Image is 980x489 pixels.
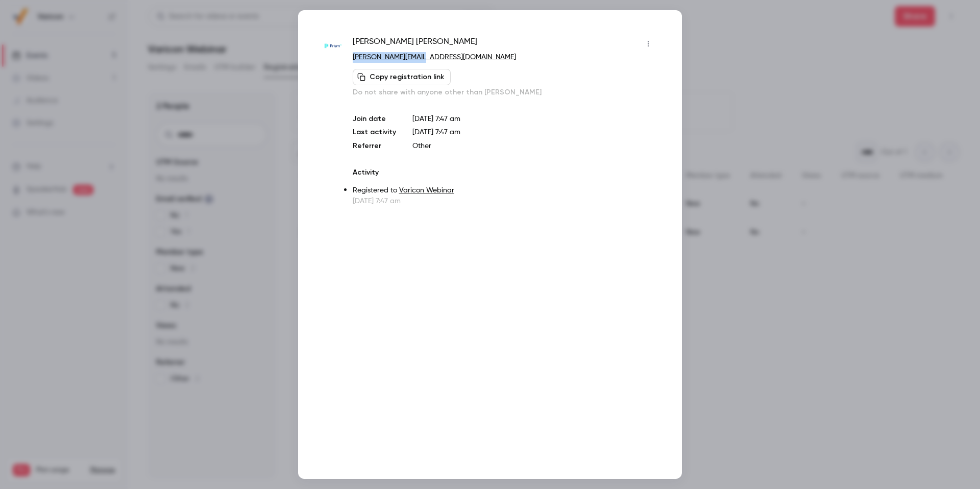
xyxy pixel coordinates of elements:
p: Referrer [353,141,396,151]
p: [DATE] 7:47 am [412,114,656,124]
button: Copy registration link [353,69,451,85]
p: Activity [353,167,656,178]
p: Do not share with anyone other than [PERSON_NAME] [353,87,656,97]
a: [PERSON_NAME][EMAIL_ADDRESS][DOMAIN_NAME] [353,54,516,61]
p: Join date [353,114,396,124]
img: prismca.co.nz [324,37,342,55]
p: Other [412,141,656,151]
span: [DATE] 7:47 am [412,129,460,136]
p: Last activity [353,127,396,138]
a: Varicon Webinar [399,187,454,194]
p: [DATE] 7:47 am [353,196,656,206]
p: Registered to [353,185,656,196]
span: [PERSON_NAME] [PERSON_NAME] [353,36,477,52]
